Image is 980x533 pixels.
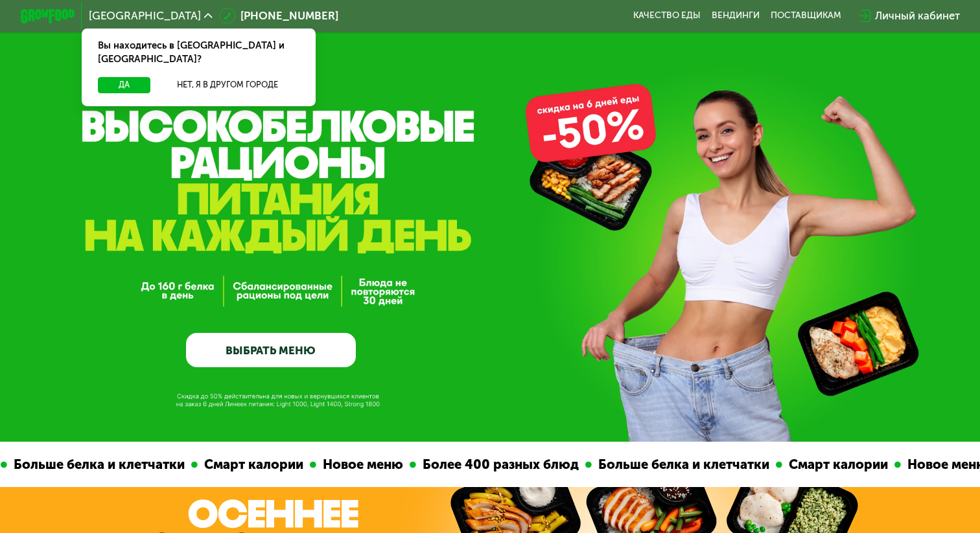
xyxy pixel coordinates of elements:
div: Смарт калории [189,455,301,475]
div: Вы находитесь в [GEOGRAPHIC_DATA] и [GEOGRAPHIC_DATA]? [82,28,316,78]
a: Качество еды [633,10,701,21]
div: поставщикам [771,10,841,21]
button: Нет, я в другом городе [156,77,299,93]
div: Более 400 разных блюд [407,455,576,475]
span: [GEOGRAPHIC_DATA] [89,10,201,21]
a: Вендинги [712,10,760,21]
a: ВЫБРАТЬ МЕНЮ [186,333,355,367]
button: Да [98,77,150,93]
a: [PHONE_NUMBER] [219,8,339,24]
div: Смарт калории [773,455,885,475]
div: Больше белка и клетчатки [583,455,767,475]
div: Личный кабинет [875,8,960,24]
div: Новое меню [307,455,401,475]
